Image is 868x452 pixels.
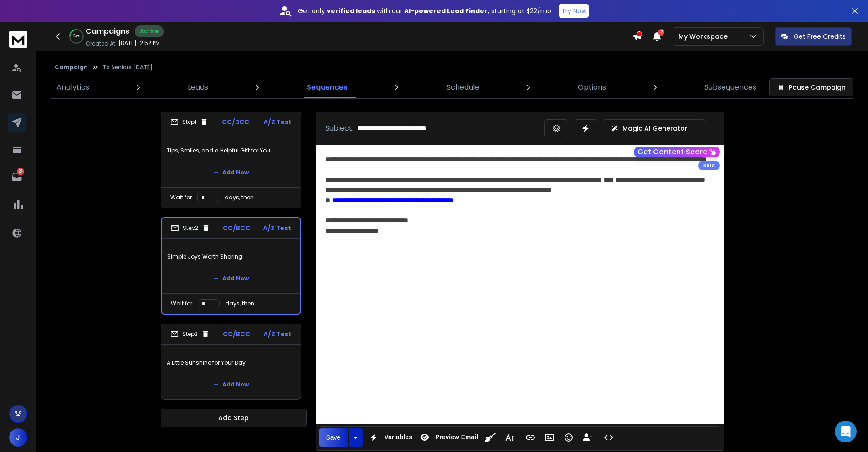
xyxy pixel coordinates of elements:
[319,428,348,447] button: Save
[51,76,95,98] a: Analytics
[433,433,480,441] span: Preview Email
[404,6,489,15] strong: AI-powered Lead Finder,
[56,82,89,93] p: Analytics
[86,40,117,47] p: Created At:
[603,119,705,137] button: Magic AI Generator
[698,161,720,170] div: Beta
[171,300,192,307] p: Wait for
[263,223,291,233] p: A/Z Test
[103,64,153,71] p: To Seniors [DATE]
[263,117,292,127] p: A/Z Test
[9,428,27,447] button: J
[263,330,292,339] p: A/Z Test
[325,123,354,134] p: Subject:
[17,168,24,175] p: 27
[327,6,375,15] strong: verified leads
[658,29,664,36] span: 2
[769,78,853,96] button: Pause Campaign
[307,82,348,93] p: Sequences
[482,428,499,447] button: Clean HTML
[188,82,208,93] p: Leads
[206,269,256,288] button: Add New
[161,112,301,208] li: Step1CC/BCCA/Z TestTips, Smiles, and a Helpful Gift for YouAdd NewWait fordays, then
[699,76,762,98] a: Subsequences
[301,76,353,98] a: Sequences
[560,428,577,447] button: Emoticons
[86,26,129,37] h1: Campaigns
[704,82,756,93] p: Subsequences
[522,428,539,447] button: Insert Link (⌘K)
[167,138,295,163] p: Tips, Smiles, and a Helpful Gift for You
[775,27,852,46] button: Get Free Credits
[572,76,611,98] a: Options
[206,163,256,182] button: Add New
[55,64,88,71] button: Campaign
[161,324,301,400] li: Step3CC/BCCA/Z TestA Little Sunshine for Your DayAdd New
[222,117,249,127] p: CC/BCC
[225,194,254,201] p: days, then
[634,147,720,157] button: Get Content Score
[622,124,688,133] p: Magic AI Generator
[9,31,27,48] img: logo
[118,40,160,47] p: [DATE] 12:52 PM
[416,428,480,447] button: Preview Email
[167,244,295,269] p: Simple Joys Worth Sharing
[225,300,254,307] p: days, then
[135,25,164,37] div: Active
[441,76,485,98] a: Schedule
[382,433,414,441] span: Variables
[578,82,606,93] p: Options
[223,330,250,339] p: CC/BCC
[223,223,250,233] p: CC/BCC
[161,409,307,427] button: Add Step
[501,428,518,447] button: More Text
[170,194,192,201] p: Wait for
[365,428,414,447] button: Variables
[561,6,586,15] p: Try Now
[206,376,256,394] button: Add New
[182,76,214,98] a: Leads
[600,428,617,447] button: Code View
[447,82,479,93] p: Schedule
[73,34,80,39] p: 24 %
[541,428,558,447] button: Insert Image (⌘P)
[170,330,210,338] div: Step 3
[171,224,210,232] div: Step 2
[559,4,589,18] button: Try Now
[794,32,846,41] p: Get Free Credits
[8,168,26,186] a: 27
[678,32,731,41] p: My Workspace
[298,6,551,15] p: Get only with our starting at $22/mo
[170,118,208,126] div: Step 1
[835,421,857,442] div: Open Intercom Messenger
[161,217,301,315] li: Step2CC/BCCA/Z TestSimple Joys Worth SharingAdd NewWait fordays, then
[167,350,295,376] p: A Little Sunshine for Your Day
[579,428,596,447] button: Insert Unsubscribe Link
